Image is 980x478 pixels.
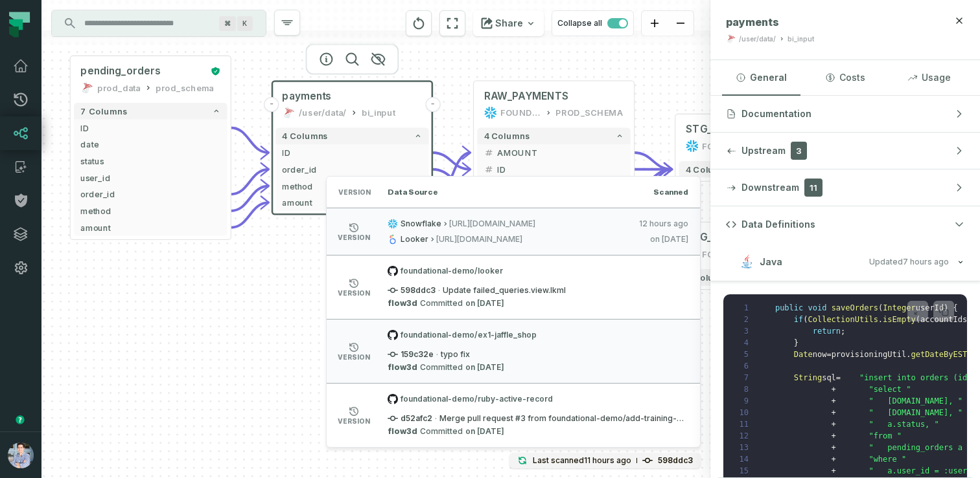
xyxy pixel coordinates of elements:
span: Merge pull request #3 from foundational-demo/add-training-progress training progress [439,413,688,424]
span: Press ⌘ + K to focus the search bar [219,16,236,31]
span: typo fix [441,349,470,360]
span: 4 columns [484,131,530,141]
span: foundational-demo/ruby-active-record [388,394,688,404]
span: foundational-demo/looker [388,266,688,276]
button: Upstream3 [710,133,980,169]
button: ID [275,144,429,161]
span: 598ddc3 [388,285,436,296]
button: method [74,202,227,219]
span: AMOUNT [497,146,624,158]
relative-time: Jul 14, 2024, 10:00 PM CDT [650,234,688,244]
span: Integer [883,303,916,312]
div: FOUNDATIONAL_DB [702,248,743,261]
span: = [826,350,831,359]
button: Collapse all [552,10,634,36]
span: payments [726,16,779,28]
span: Downstream [741,181,799,194]
button: Downstream11 [710,169,980,206]
span: . [906,350,911,359]
button: Data Definitions [710,206,980,243]
span: 2 [731,314,756,325]
span: + [832,431,836,440]
span: Update failed_queries.view.lkml [443,285,566,296]
g: Edge from e790c1af0568d6064d32ee445db4dd66 to 4c1bf5a264361d99486b0e92d81fd463 [231,202,269,228]
span: + [832,466,836,475]
button: AMOUNT [477,144,631,161]
span: return [813,327,841,336]
span: now [813,350,827,359]
span: 5 [731,349,756,360]
span: status [80,155,220,167]
span: ; [841,327,845,336]
span: 4 [731,337,756,349]
span: + [832,455,836,464]
span: 3 [731,325,756,337]
div: Certified [207,66,221,76]
span: 9 [731,395,756,407]
div: PROD_SCHEMA [555,106,624,120]
span: Documentation [741,107,811,120]
button: Documentation [710,96,980,132]
g: Edge from e790c1af0568d6064d32ee445db4dd66 to 4c1bf5a264361d99486b0e92d81fd463 [231,186,269,211]
button: - [425,97,440,112]
span: amount [282,197,422,209]
button: method [275,178,429,195]
button: ID [74,120,227,136]
button: Costs [806,60,884,95]
span: Date [794,350,813,359]
button: amount [74,219,227,236]
div: /user/data/ [739,34,776,44]
span: "from " [869,431,902,440]
span: 11 [731,418,756,430]
span: 159c32e [388,349,434,360]
span: if [794,315,803,324]
span: 8 [731,384,756,395]
span: public [775,303,803,312]
span: ID [80,122,220,134]
span: { [953,303,958,312]
span: [URL][DOMAIN_NAME] [436,234,641,244]
button: zoom in [642,11,668,36]
span: " [DOMAIN_NAME], " [869,397,962,406]
g: Edge from e790c1af0568d6064d32ee445db4dd66 to 4c1bf5a264361d99486b0e92d81fd463 [231,169,269,195]
div: bi_input [787,34,814,44]
div: FOUNDATIONAL_DB [702,139,743,153]
button: General [722,60,800,95]
button: order_id [74,186,227,202]
span: 4 columns [686,272,732,282]
span: Press ⌘ + K to focus the search bar [237,16,253,31]
span: "select " [869,385,911,394]
span: version [338,354,370,360]
span: · [438,285,440,296]
relative-time: Jan 28, 2025, 11:10 AM CST [465,298,504,309]
span: Data Source [388,187,438,197]
span: 11 [804,179,822,197]
span: ID [282,146,422,158]
span: version [338,290,370,296]
button: - [264,97,279,112]
span: 12 [731,430,756,442]
span: Updated [869,257,949,266]
span: Scanned [653,187,688,197]
img: avatar of Alon Nafta [8,442,34,468]
span: } [794,338,799,347]
span: . [878,315,883,324]
span: ID [497,163,624,175]
span: date [80,138,220,151]
span: void [808,303,827,312]
div: prod_data [97,81,141,94]
button: ID [477,161,631,178]
span: 4 columns [686,164,732,174]
span: saveOrders [832,303,878,312]
span: ( [803,315,808,324]
g: Edge from 4c1bf5a264361d99486b0e92d81fd463 to 616efa676917f6a678dd14162abb4313 [432,153,471,169]
span: Version [338,187,369,197]
div: /user/data/ [299,106,346,120]
button: date [74,136,227,153]
a: flow3d [388,298,417,309]
a: flow3d [388,426,417,437]
span: 7 [731,372,756,384]
span: ( [878,303,883,312]
span: + [832,408,836,417]
span: version [338,418,370,424]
